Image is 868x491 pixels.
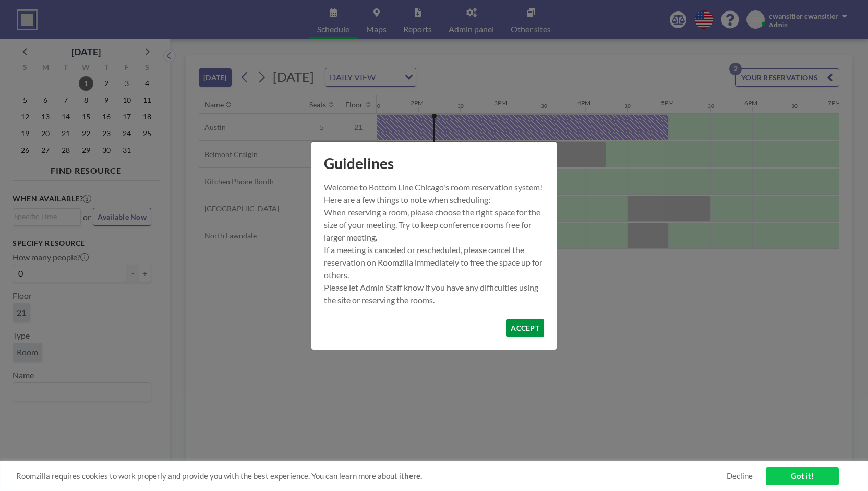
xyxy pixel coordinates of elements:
h1: Guidelines [311,142,557,181]
span: Roomzilla requires cookies to work properly and provide you with the best experience. You can lea... [16,471,727,481]
p: Welcome to Bottom Line Chicago's room reservation system! [324,181,544,194]
p: If a meeting is canceled or rescheduled, please cancel the reservation on Roomzilla immediately t... [324,244,544,281]
button: ACCEPT [506,319,544,337]
p: Please let Admin Staff know if you have any difficulties using the site or reserving the rooms. [324,281,544,306]
a: Decline [727,471,753,481]
p: Here are a few things to note when scheduling: [324,194,544,206]
a: here. [404,471,422,481]
p: When reserving a room, please choose the right space for the size of your meeting. Try to keep co... [324,206,544,244]
a: Got it! [766,467,839,485]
